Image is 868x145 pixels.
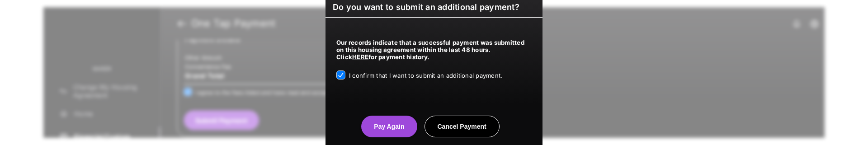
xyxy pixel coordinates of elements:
[425,116,500,137] button: Cancel Payment
[336,39,532,61] h5: Our records indicate that a successful payment was submitted on this housing agreement within the...
[349,72,502,79] span: I confirm that I want to submit an additional payment.
[361,116,417,137] button: Pay Again
[352,53,368,61] a: HERE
